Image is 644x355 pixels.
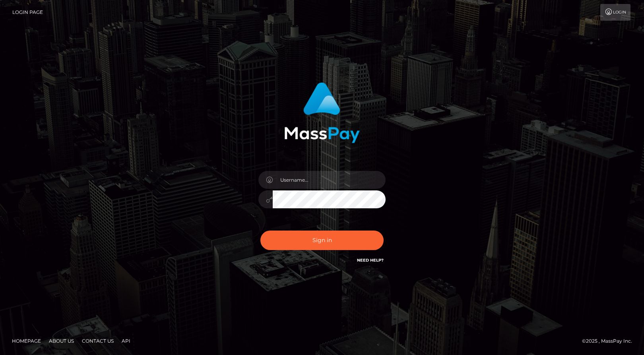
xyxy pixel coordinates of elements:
[79,335,117,347] a: Contact Us
[357,258,384,263] a: Need Help?
[9,335,44,347] a: Homepage
[600,4,630,21] a: Login
[260,231,384,250] button: Sign in
[284,82,360,143] img: MassPay Login
[118,335,134,347] a: API
[12,4,43,21] a: Login Page
[582,337,638,345] div: © 2025 , MassPay Inc.
[46,335,77,347] a: About Us
[273,171,386,189] input: Username...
